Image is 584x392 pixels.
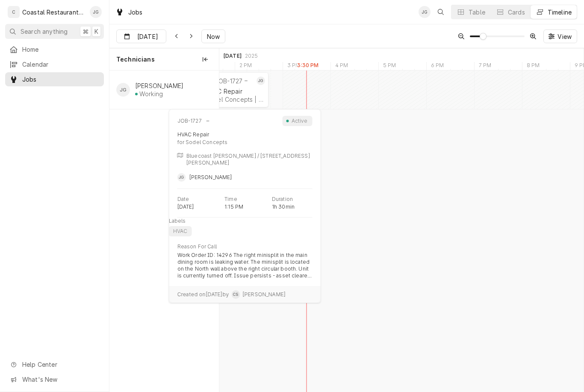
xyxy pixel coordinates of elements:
[206,96,263,103] div: Sodel Concepts | [PERSON_NAME][GEOGRAPHIC_DATA], 19930
[297,62,319,69] label: 3:30 PM
[21,27,68,36] span: Search anything
[22,45,100,54] span: Home
[419,6,431,18] div: James Gatton's Avatar
[242,291,285,298] span: [PERSON_NAME]
[169,218,186,224] p: Labels
[177,291,229,298] span: Created on [DATE] by
[556,32,573,41] span: View
[109,48,219,71] div: Technicians column. SPACE for context menu
[474,62,496,71] div: 7 PM
[186,153,313,166] p: Bluecoast [PERSON_NAME] / [STREET_ADDRESS][PERSON_NAME]
[5,42,104,56] a: Home
[22,360,99,369] span: Help Center
[5,72,104,86] a: Jobs
[215,77,242,85] div: JOB-1727
[22,8,85,17] div: Coastal Restaurant Repair
[177,131,209,138] div: HVAC Repair
[224,203,243,210] p: 1:15 PM
[5,372,104,386] a: Go to What's New
[22,75,100,84] span: Jobs
[469,8,485,17] div: Table
[257,77,265,85] div: James Gatton's Avatar
[245,53,258,59] div: 2025
[330,62,353,71] div: 4 PM
[177,173,186,182] div: JG
[177,203,194,210] p: [DATE]
[5,357,104,371] a: Go to Help Center
[5,24,104,39] button: Search anything⌘K
[94,27,98,36] span: K
[235,62,257,71] div: 2 PM
[224,196,237,203] p: Time
[378,62,401,71] div: 5 PM
[177,139,313,146] div: for Sodel Concepts
[22,375,99,384] span: What's New
[90,6,102,18] div: James Gatton's Avatar
[83,27,88,36] span: ⌘
[109,71,219,392] div: left
[543,29,577,43] button: View
[290,118,309,124] div: Active
[5,57,104,71] a: Calendar
[139,90,163,97] div: Working
[272,203,295,210] p: 1h 30min
[116,83,130,97] div: James Gatton's Avatar
[283,62,305,71] div: 3 PM
[177,173,186,182] div: James Gatton's Avatar
[22,60,100,69] span: Calendar
[177,196,189,203] p: Date
[201,29,225,43] button: Now
[272,196,293,203] p: Duration
[90,6,102,18] div: JG
[172,228,189,235] div: HVAC
[426,62,448,71] div: 6 PM
[177,243,217,250] p: Reason For Call
[116,55,155,64] span: Technicians
[219,71,584,392] div: normal
[135,82,183,89] div: [PERSON_NAME]
[231,290,240,299] div: CS
[205,32,221,41] span: Now
[434,5,448,19] button: Open search
[508,8,525,17] div: Cards
[548,8,572,17] div: Timeline
[177,118,202,124] div: JOB-1727
[419,6,431,18] div: JG
[231,290,240,299] div: Chris Sockriter's Avatar
[116,83,130,97] div: JG
[224,53,242,59] div: [DATE]
[177,252,313,279] p: Work Order ID: 14296 The right minisplit in the main dining room is leaking water. The minisplit ...
[206,88,263,95] div: HVAC Repair
[8,6,20,18] div: C
[189,174,232,180] span: [PERSON_NAME]
[116,29,166,43] button: [DATE]
[257,77,265,85] div: JG
[522,62,544,71] div: 8 PM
